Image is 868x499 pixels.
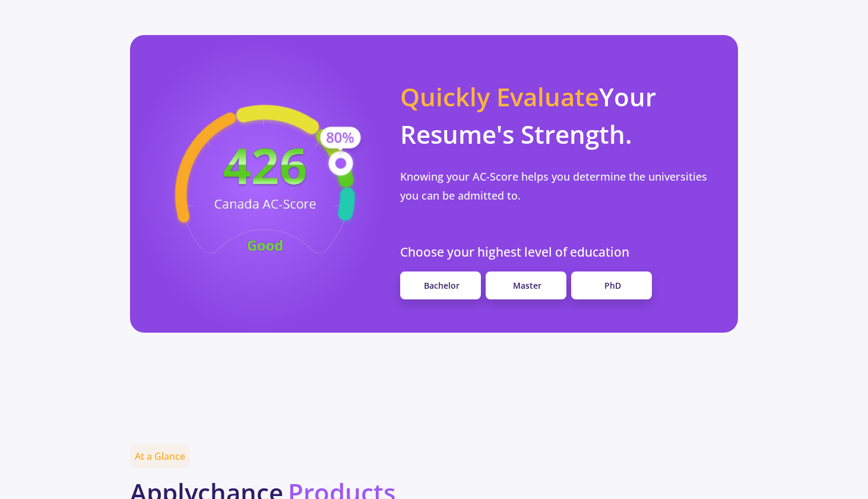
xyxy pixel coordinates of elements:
span: At a Glance [130,444,190,468]
a: Master [486,271,566,299]
span: Bachelor [424,280,460,291]
span: Quickly Evaluate [400,80,599,113]
a: PhD [571,271,652,299]
a: Bachelor [400,271,481,299]
span: Master [513,280,541,291]
span: PhD [604,280,621,291]
p: Choose your highest level of education [400,243,724,262]
p: Your Resume's Strength. [400,78,724,153]
img: acscore [132,87,398,280]
p: Knowing your AC-Score helps you determine the universities you can be admitted to. [400,167,724,206]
